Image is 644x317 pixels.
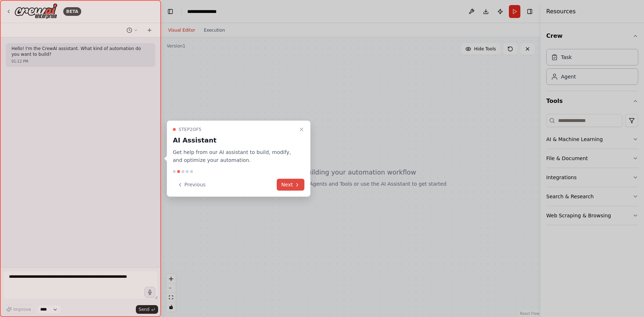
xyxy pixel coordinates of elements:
button: Close walkthrough [297,125,306,133]
p: Get help from our AI assistant to build, modify, and optimize your automation. [173,148,296,164]
h3: AI Assistant [173,135,296,145]
button: Previous [173,179,210,191]
button: Next [277,179,304,191]
span: Step 2 of 5 [179,126,202,132]
button: Hide left sidebar [165,6,175,17]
